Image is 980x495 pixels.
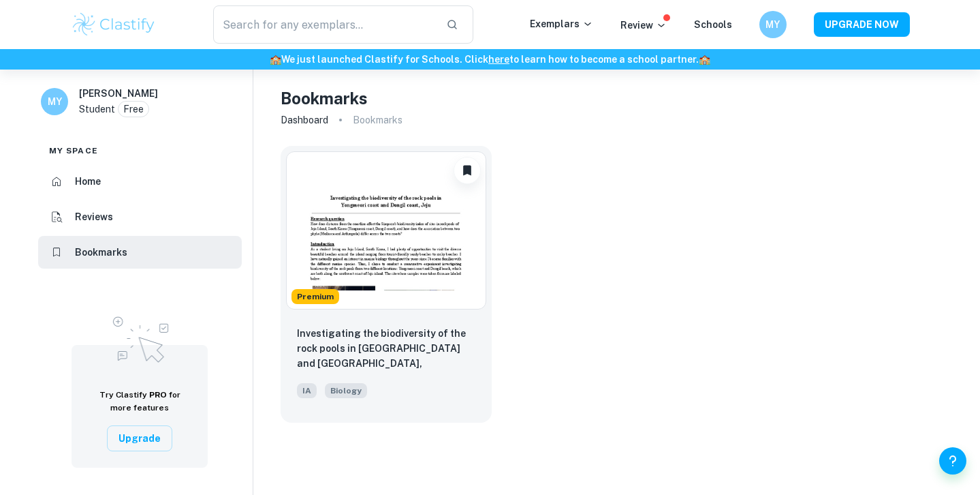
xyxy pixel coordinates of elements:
[47,94,63,109] h6: MY
[75,209,113,224] h6: Reviews
[107,425,172,451] button: Upgrade
[281,146,492,423] a: Biology IA example thumbnail: Investigating the biodiversity of the roPremiumUnbookmarkInvestigat...
[694,19,732,30] a: Schools
[79,102,115,117] p: Student
[759,11,787,38] button: MY
[88,389,191,415] h6: Try Clastify for more features
[530,16,593,31] p: Exemplars
[814,12,910,37] button: UPGRADE NOW
[297,383,317,398] span: IA
[270,54,281,65] span: 🏫
[49,145,98,157] span: My space
[281,86,368,110] h4: Bookmarks
[353,112,402,127] p: Bookmarks
[620,18,667,33] p: Review
[699,54,710,65] span: 🏫
[488,54,509,65] a: here
[286,151,486,310] img: Biology IA example thumbnail: Investigating the biodiversity of the ro
[3,52,977,67] h6: We just launched Clastify for Schools. Click to learn how to become a school partner.
[75,245,127,260] h6: Bookmarks
[765,17,780,32] h6: MY
[75,174,101,189] h6: Home
[79,86,158,101] h6: [PERSON_NAME]
[149,390,167,400] span: PRO
[38,236,242,269] a: Bookmarks
[281,110,328,130] a: Dashboard
[38,165,242,198] a: Home
[297,326,475,372] p: Investigating the biodiversity of the rock pools in [GEOGRAPHIC_DATA] and [GEOGRAPHIC_DATA], [GEO...
[38,200,242,233] a: Reviews
[325,383,367,398] span: Biology
[939,447,966,475] button: Help and Feedback
[454,157,481,184] button: Unbookmark
[213,5,436,44] input: Search for any exemplars...
[71,11,157,38] img: Clastify logo
[291,290,339,303] span: Premium
[123,102,144,117] p: Free
[106,308,174,367] img: Upgrade to Pro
